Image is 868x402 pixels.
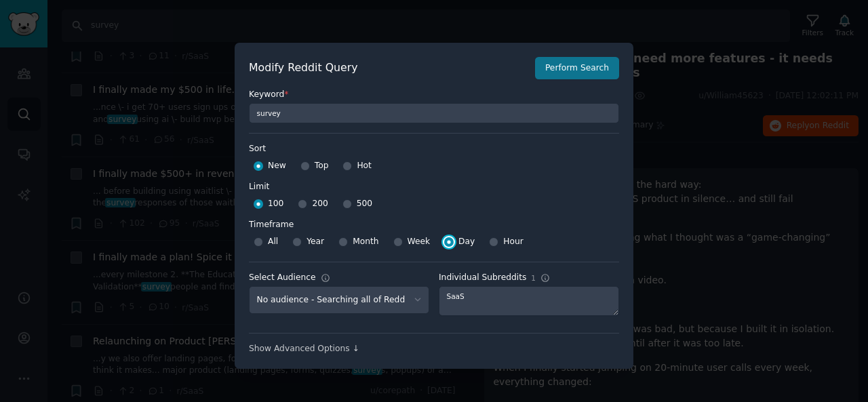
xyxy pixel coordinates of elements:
label: Timeframe [249,214,619,231]
span: Week [408,236,431,248]
span: New [268,160,286,172]
span: All [268,236,278,248]
span: Top [315,160,329,172]
label: Keyword [249,89,619,101]
span: Hour [503,236,524,248]
span: 200 [312,198,328,210]
div: Show Advanced Options ↓ [249,343,619,355]
h2: Modify Reddit Query [249,60,528,77]
div: Select Audience [249,272,316,284]
button: Perform Search [535,57,619,80]
label: Sort [249,143,619,155]
label: Individual Subreddits [439,272,619,284]
div: Limit [249,181,269,193]
span: 100 [268,198,283,210]
input: Keyword to search on Reddit [249,103,619,123]
span: Month [353,236,378,248]
span: 1 [531,273,536,283]
span: 500 [357,198,372,210]
textarea: SaaS [439,286,619,316]
span: Day [458,236,475,248]
span: Year [307,236,324,248]
span: Hot [357,160,372,172]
